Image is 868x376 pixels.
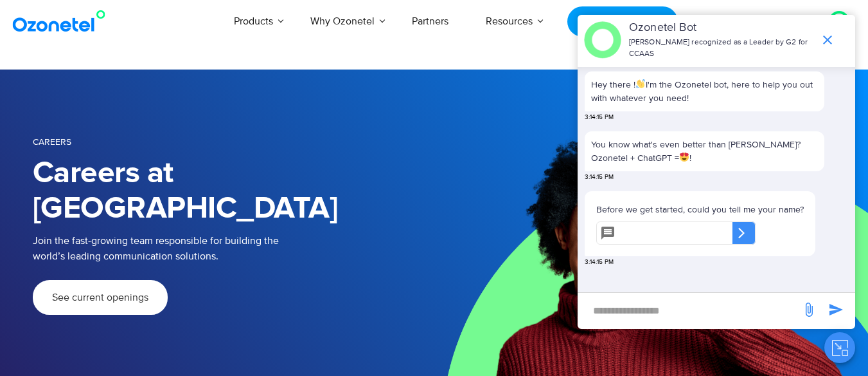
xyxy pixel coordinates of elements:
p: [PERSON_NAME] recognized as a Leader by G2 for CCAAS [629,37,813,60]
span: 3:14:15 PM [585,113,614,122]
button: Close chat [824,332,855,363]
img: 👋 [636,79,645,88]
div: new-msg-input [584,299,795,323]
h1: Careers at [GEOGRAPHIC_DATA] [33,156,434,227]
span: See current openings [52,292,148,303]
p: Hey there ! I'm the Ozonetel bot, here to help you out with whatever you need! [591,78,818,105]
span: 3:14:15 PM [585,258,614,267]
img: header [584,21,621,59]
span: send message [823,297,849,323]
span: send message [796,297,822,323]
a: Request a Demo [567,6,677,37]
a: See current openings [33,280,168,315]
span: Careers [33,136,71,147]
p: Ozonetel Bot [629,19,813,37]
p: Join the fast-growing team responsible for building the world’s leading communication solutions. [33,233,415,264]
p: You know what's even better than [PERSON_NAME]? Ozonetel + ChatGPT = ! [591,138,818,165]
p: Before we get started, could you tell me your name? [596,203,804,216]
img: 😍 [680,153,689,162]
span: 3:14:15 PM [585,173,614,182]
span: end chat or minimize [815,27,840,53]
